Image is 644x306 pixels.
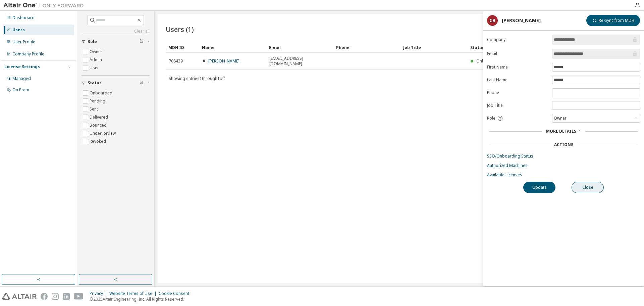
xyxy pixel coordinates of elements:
div: Job Title [403,42,465,53]
span: Showing entries 1 through 1 of 1 [169,76,226,81]
div: Owner [553,115,568,122]
div: CB [487,15,498,26]
img: instagram.svg [52,293,59,300]
a: Authorized Machines [487,163,640,168]
img: youtube.svg [74,293,84,300]
button: Re-Sync from MDH [586,15,640,26]
span: 708439 [169,58,183,64]
div: Dashboard [12,15,35,20]
img: altair_logo.svg [2,293,37,300]
img: Altair One [3,2,87,9]
div: On Prem [12,87,29,93]
label: User [90,64,100,72]
div: Cookie Consent [159,291,193,296]
div: User Profile [12,39,35,45]
label: Under Review [90,129,117,137]
span: Status [88,80,102,86]
a: Clear all [82,29,150,34]
button: Role [82,34,150,49]
div: [PERSON_NAME] [502,18,541,23]
label: Delivered [90,113,109,121]
label: Job Title [487,103,548,108]
span: Onboarded [476,58,499,64]
div: Company Profile [12,51,44,57]
div: Email [269,42,331,53]
label: Email [487,51,548,56]
a: [PERSON_NAME] [208,58,239,64]
label: Admin [90,56,103,64]
label: Pending [90,97,107,105]
div: Phone [336,42,398,53]
label: Phone [487,90,548,95]
div: MDH ID [168,42,197,53]
button: Status [82,76,150,90]
label: Sent [90,105,99,113]
img: linkedin.svg [63,293,70,300]
button: Update [523,182,555,193]
div: Status [470,42,598,53]
span: [EMAIL_ADDRESS][DOMAIN_NAME] [269,56,330,67]
div: License Settings [4,64,40,70]
label: Onboarded [90,89,114,97]
div: Privacy [90,291,109,296]
span: Clear filter [140,80,144,86]
img: facebook.svg [41,293,48,300]
div: Managed [12,76,31,81]
label: Company [487,37,548,42]
a: Available Licenses [487,172,640,178]
span: Clear filter [140,39,144,44]
span: Users (1) [166,25,194,34]
label: Last Name [487,77,548,83]
span: More Details [546,128,576,134]
p: © 2025 Altair Engineering, Inc. All Rights Reserved. [90,296,193,302]
label: Bounced [90,121,108,129]
div: Users [12,27,25,33]
div: Name [202,42,264,53]
button: Close [572,182,604,193]
span: Role [88,39,97,44]
label: Revoked [90,137,107,145]
span: Role [487,116,495,121]
div: Owner [552,114,640,122]
div: Website Terms of Use [109,291,159,296]
label: Owner [90,48,104,56]
a: SSO/Onboarding Status [487,154,640,159]
div: Actions [554,142,573,147]
label: First Name [487,64,548,70]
